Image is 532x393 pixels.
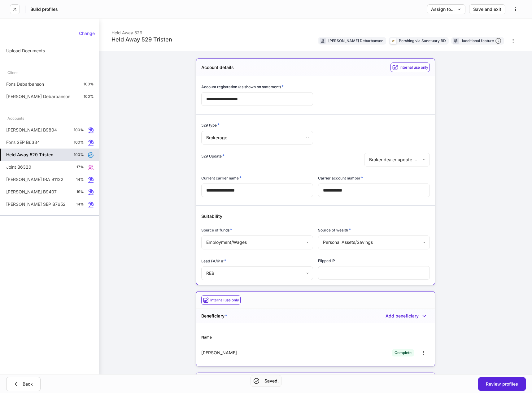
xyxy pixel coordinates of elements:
div: Save and exit [473,7,501,11]
button: Review profiles [478,377,526,391]
h5: Account details [201,64,234,71]
div: Back [14,381,33,387]
h5: Build profiles [30,6,58,12]
p: 19% [76,189,84,194]
h6: Account registration (as shown on statement) [201,84,284,90]
div: Complete [395,350,412,356]
p: Upload Documents [6,48,45,54]
div: Name [201,334,316,340]
button: Add beneficiary [386,313,430,319]
p: 100% [84,94,94,99]
h6: 529 Update [201,153,225,159]
div: [PERSON_NAME] Debarbanson [328,38,383,44]
p: 100% [84,82,94,87]
div: Broker dealer update ONLY [364,153,430,166]
h5: Held Away 529 Tristen [6,152,53,158]
p: Fons SEP B6334 [6,139,40,145]
p: [PERSON_NAME] B9407 [6,189,57,195]
div: Accounts [7,113,24,124]
p: 17% [76,165,84,170]
button: Assign to... [427,4,465,14]
h6: Flipped IP [318,258,335,264]
h5: Suitability [201,213,430,219]
h6: Source of funds [201,227,232,233]
p: 14% [76,202,84,207]
div: Personal Assets/Savings [318,235,430,249]
h6: Lead FA/IP # [201,258,226,264]
p: Joint B6320 [6,164,31,170]
h6: Internal use only [399,64,428,70]
div: 1 additional feature [461,38,501,44]
p: 100% [74,127,84,132]
div: Held Away 529 Tristen [111,36,172,43]
h5: Saved. [264,378,279,384]
div: Employment/Wages [201,235,313,249]
div: Client [7,67,18,78]
p: 100% [74,140,84,145]
p: [PERSON_NAME] SEP B7652 [6,201,66,207]
p: [PERSON_NAME] B9804 [6,127,57,133]
div: Review profiles [486,382,518,386]
h6: Internal use only [210,297,239,303]
div: Pershing via Sanctuary BD [399,38,446,44]
h6: Current carrier name [201,175,242,181]
div: Brokerage [201,131,313,145]
p: 100% [74,152,84,157]
button: Back [6,377,41,391]
p: 14% [76,177,84,182]
p: [PERSON_NAME] IRA B1122 [6,176,63,183]
div: Held Away 529 [111,26,172,36]
h6: 529 type [201,122,220,128]
button: Change [75,28,99,38]
div: Assign to... [431,7,461,11]
div: Change [79,31,95,36]
div: [PERSON_NAME] [201,350,316,356]
div: REB [201,266,313,280]
button: Save and exit [469,4,505,14]
h6: Source of wealth [318,227,351,233]
p: [PERSON_NAME] Debarbanson [6,93,70,100]
p: Fons Debarbanson [6,81,44,87]
h6: Carrier account number [318,175,363,181]
h5: Beneficiary [201,313,227,319]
